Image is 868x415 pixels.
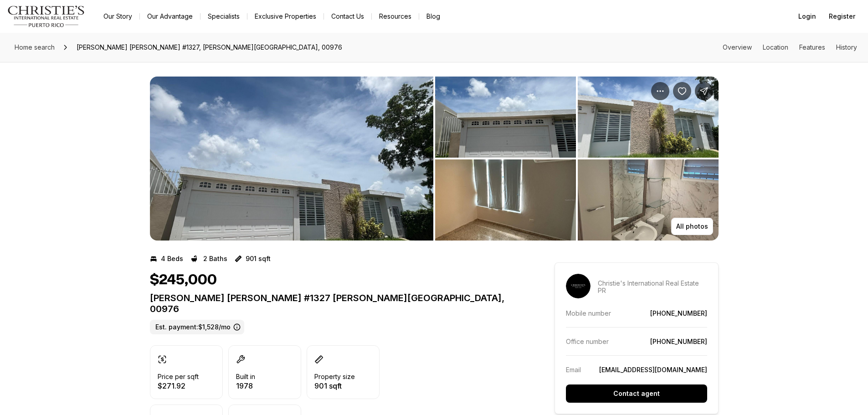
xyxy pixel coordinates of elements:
p: 1978 [236,382,255,389]
a: Skip to: Features [799,43,825,51]
p: Property size [314,373,355,380]
p: Email [566,366,581,374]
li: 1 of 7 [150,77,433,241]
button: Contact Us [324,10,371,23]
img: logo [7,5,85,27]
p: Built in [236,373,255,380]
button: Contact agent [566,384,707,403]
label: Est. payment: $1,528/mo [150,320,244,334]
button: Property options [651,82,669,100]
nav: Page section menu [723,44,857,51]
a: [PHONE_NUMBER] [650,309,707,317]
p: 901 sqft [314,382,355,389]
a: Skip to: History [836,43,857,51]
div: Listing Photos [150,77,719,241]
p: 4 Beds [161,255,183,262]
span: [PERSON_NAME] [PERSON_NAME] #1327, [PERSON_NAME][GEOGRAPHIC_DATA], 00976 [73,40,346,55]
a: [PHONE_NUMBER] [650,338,707,345]
p: Mobile number [566,309,611,317]
button: View image gallery [435,159,576,241]
p: Christie's International Real Estate PR [598,280,707,294]
a: Skip to: Overview [723,43,752,51]
p: [PERSON_NAME] [PERSON_NAME] #1327 [PERSON_NAME][GEOGRAPHIC_DATA], 00976 [150,292,522,314]
a: Exclusive Properties [247,10,324,23]
a: [EMAIL_ADDRESS][DOMAIN_NAME] [599,366,707,374]
p: $271.92 [158,382,199,389]
a: Home search [11,40,58,55]
a: Skip to: Location [763,43,788,51]
span: Home search [15,43,55,51]
a: Resources [372,10,419,23]
h1: $245,000 [150,272,217,289]
a: Specialists [200,10,247,23]
p: 2 Baths [203,255,227,262]
a: Our Advantage [140,10,200,23]
button: Save Property: Camelia CAMELIA #1327 [673,82,691,100]
p: Contact agent [613,390,660,397]
button: All photos [671,218,713,235]
p: 901 sqft [246,255,271,262]
li: 2 of 7 [435,77,719,241]
button: Login [793,7,822,26]
button: View image gallery [435,77,576,158]
button: View image gallery [150,77,433,241]
button: View image gallery [578,77,719,158]
p: Price per sqft [158,373,199,380]
button: View image gallery [578,159,719,241]
button: Share Property: Camelia CAMELIA #1327 [695,82,713,100]
a: Blog [419,10,447,23]
span: Login [798,13,816,20]
span: Register [829,13,855,20]
a: Our Story [96,10,139,23]
p: All photos [676,223,708,230]
button: Register [823,7,861,26]
p: Office number [566,338,609,345]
